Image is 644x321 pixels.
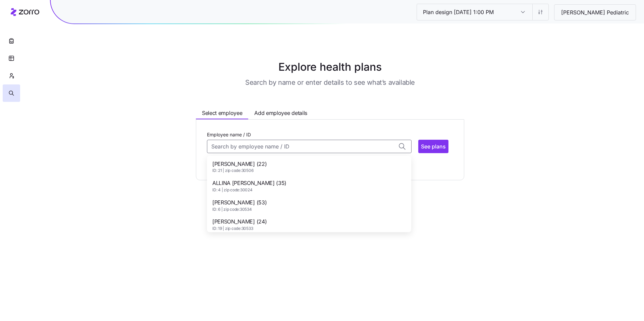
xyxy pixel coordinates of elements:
span: ID: 19 | zip code: 30533 [212,226,267,232]
span: ID: 21 | zip code: 30506 [212,168,267,174]
h1: Explore health plans [164,59,496,75]
span: Add employee details [254,109,307,117]
span: [PERSON_NAME] (53) [212,198,267,207]
span: Select employee [202,109,242,117]
span: ID: 4 | zip code: 30024 [212,187,286,193]
span: See plans [421,142,446,150]
span: ALLINA [PERSON_NAME] (35) [212,179,286,187]
span: ID: 6 | zip code: 30534 [212,207,267,212]
button: Settings [532,4,548,20]
button: See plans [418,140,448,153]
input: Search by employee name / ID [207,140,412,153]
span: [PERSON_NAME] (22) [212,160,267,168]
h3: Search by name or enter details to see what’s available [245,78,415,87]
span: [PERSON_NAME] (24) [212,217,267,226]
label: Employee name / ID [207,131,251,138]
span: [PERSON_NAME] Pediatric [556,8,634,17]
